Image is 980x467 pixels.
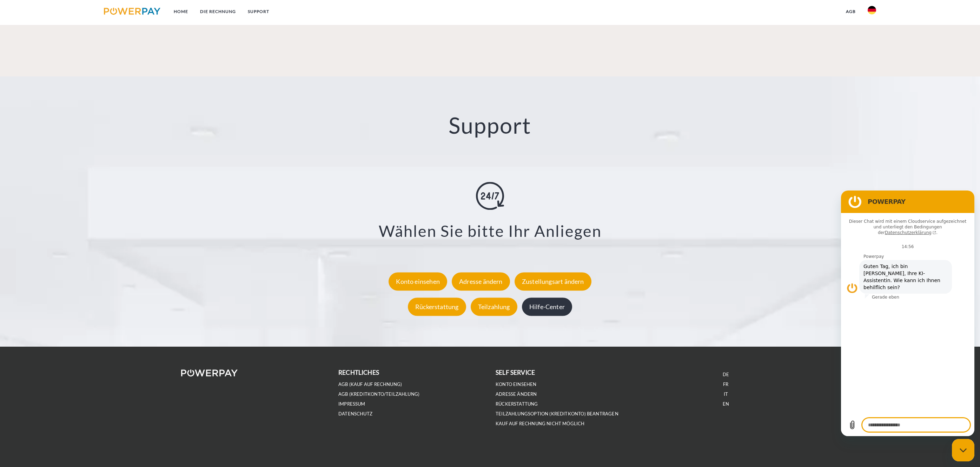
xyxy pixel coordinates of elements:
a: Hilfe-Center [520,303,574,311]
a: IMPRESSUM [338,401,365,407]
a: Kauf auf Rechnung nicht möglich [496,421,585,427]
a: DE [723,372,729,378]
a: Home [168,5,194,18]
img: online-shopping.svg [476,182,504,210]
a: DATENSCHUTZ [338,411,372,417]
iframe: Schaltfläche zum Öffnen des Messaging-Fensters; Konversation läuft [952,439,974,461]
div: Konto einsehen [389,272,447,291]
a: Adresse ändern [450,278,512,285]
img: logo-powerpay-white.svg [181,369,238,376]
a: Teilzahlung [469,303,519,311]
a: Konto einsehen [387,278,449,285]
iframe: Messaging-Fenster [841,191,974,436]
h2: Support [49,112,931,139]
a: agb [840,5,862,18]
a: Adresse ändern [496,391,537,397]
a: AGB (Kreditkonto/Teilzahlung) [338,391,419,397]
a: EN [723,401,729,407]
img: logo-powerpay.svg [104,8,160,15]
a: Zustellungsart ändern [513,278,593,285]
div: Teilzahlung [471,298,517,316]
h3: Wählen Sie bitte Ihr Anliegen [58,221,922,241]
a: Teilzahlungsoption (KREDITKONTO) beantragen [496,411,618,417]
a: DIE RECHNUNG [194,5,242,18]
a: FR [723,381,728,387]
a: AGB (Kauf auf Rechnung) [338,381,402,387]
a: IT [724,391,728,397]
div: Zustellungsart ändern [515,272,591,291]
img: de [868,6,876,14]
b: self service [496,369,535,376]
a: Rückerstattung [406,303,468,311]
a: Rückerstattung [496,401,538,407]
div: Rückerstattung [408,298,466,316]
div: Hilfe-Center [522,298,572,316]
a: Konto einsehen [496,381,537,387]
b: rechtliches [338,369,379,376]
a: SUPPORT [242,5,275,18]
div: Adresse ändern [452,272,510,291]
